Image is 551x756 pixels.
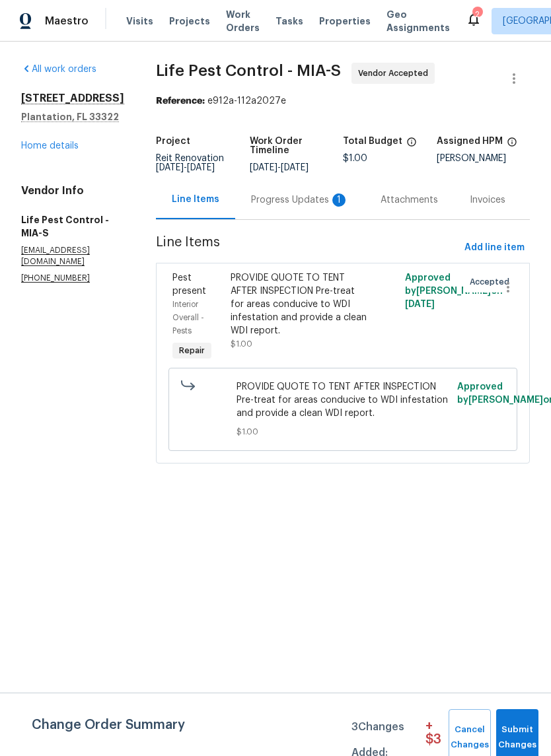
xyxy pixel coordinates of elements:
a: Home details [21,141,79,151]
h5: Work Order Timeline [250,137,344,155]
span: PROVIDE QUOTE TO TENT AFTER INSPECTION Pre-treat for areas conducive to WDI infestation and provi... [237,380,450,420]
b: Reference: [156,96,205,106]
span: [DATE] [281,163,309,172]
div: 1 [332,193,346,207]
span: Reit Renovation [156,154,224,172]
span: Vendor Accepted [358,67,433,80]
div: Progress Updates [251,193,349,207]
div: [PERSON_NAME] [437,154,531,163]
h5: Total Budget [343,137,402,146]
span: Life Pest Control - MIA-S [156,63,341,79]
span: Repair [174,344,210,357]
h4: Vendor Info [21,184,124,197]
h5: Project [156,137,190,146]
a: All work orders [21,65,96,74]
span: $1.00 [237,425,450,438]
h5: Assigned HPM [437,137,503,146]
span: Properties [319,15,371,28]
button: Add line item [459,236,530,260]
div: Line Items [172,193,219,206]
span: $1.00 [343,154,367,163]
span: Projects [169,15,210,28]
span: Add line item [464,240,525,256]
span: [DATE] [156,163,184,172]
span: The total cost of line items that have been proposed by Opendoor. This sum includes line items th... [406,137,417,154]
span: Visits [126,15,153,28]
div: PROVIDE QUOTE TO TENT AFTER INSPECTION Pre-treat for areas conducive to WDI infestation and provi... [231,271,368,337]
span: Pest present [172,273,206,296]
h5: Life Pest Control - MIA-S [21,213,124,240]
span: The hpm assigned to this work order. [507,137,517,154]
span: - [250,163,309,172]
span: - [156,163,215,172]
span: $1.00 [231,340,252,348]
span: Interior Overall - Pests [172,300,204,335]
span: Work Orders [226,8,260,34]
div: e912a-112a2027e [156,94,530,108]
span: Maestro [45,15,89,28]
span: [DATE] [187,163,215,172]
span: Line Items [156,236,459,260]
span: Geo Assignments [386,8,450,34]
span: Tasks [275,17,303,26]
span: [DATE] [250,163,277,172]
span: Accepted [470,275,515,289]
span: [DATE] [405,300,435,309]
span: Approved by [PERSON_NAME] on [405,273,503,309]
div: 2 [472,8,482,21]
div: Invoices [470,193,505,207]
div: Attachments [381,193,438,207]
